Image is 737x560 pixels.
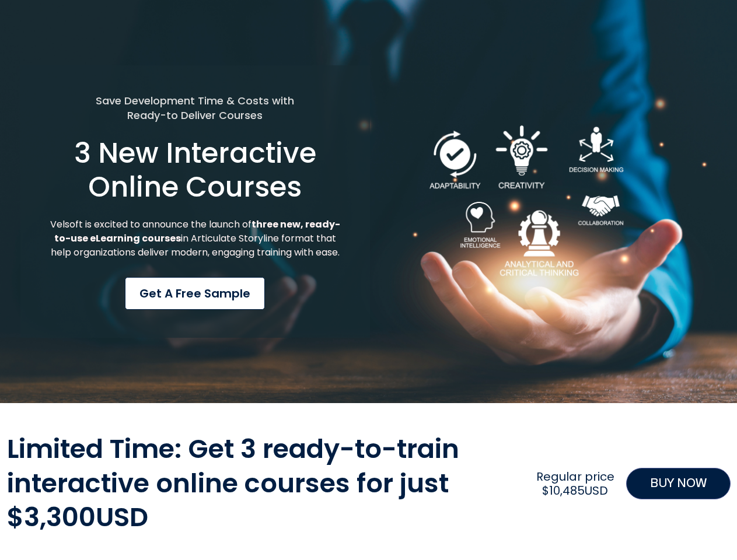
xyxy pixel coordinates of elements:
span: BUY NOW [650,474,707,493]
h2: Regular price $10,485USD [530,470,620,498]
a: BUY NOW [626,468,731,499]
h1: 3 New Interactive Online Courses [48,136,342,204]
p: Velsoft is excited to announce the launch of in Articulate Storyline format that help organizatio... [48,218,342,260]
h2: Limited Time: Get 3 ready-to-train interactive online courses for just $3,300USD [7,432,525,535]
strong: three new, ready-to-use eLearning courses [54,218,340,245]
h5: Save Development Time & Costs with Ready-to Deliver Courses [48,93,342,123]
span: Get a Free Sample [139,285,250,302]
a: Get a Free Sample [125,277,265,310]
